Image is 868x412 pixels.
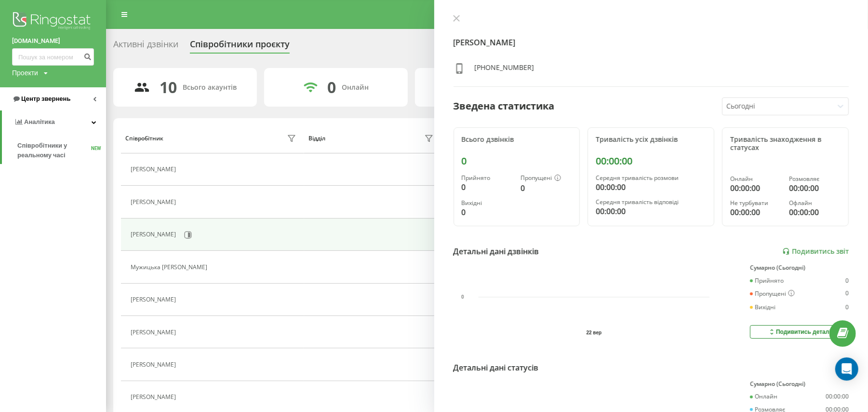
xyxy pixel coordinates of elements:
div: 0 [327,78,336,96]
div: Середня тривалість відповіді [596,199,706,206]
div: Тривалість знаходження в статусах [730,136,841,152]
div: 00:00:00 [730,206,781,218]
div: Активні дзвінки [113,39,178,54]
button: Подивитись деталі [750,325,849,339]
div: Подивитись деталі [768,328,831,336]
div: Зведена статистика [454,99,555,113]
div: 0 [462,155,572,167]
div: [PERSON_NAME] [131,329,178,336]
a: Співробітники у реальному часіNEW [17,137,106,164]
div: 10 [160,78,177,96]
div: Відділ [308,135,325,142]
span: Аналiтика [24,118,55,125]
a: Подивитись звіт [782,247,849,256]
div: 00:00:00 [596,155,706,167]
div: Співробітник [125,135,163,142]
span: Співробітники у реальному часі [17,141,91,160]
span: Центр звернень [21,95,70,102]
div: [PERSON_NAME] [131,199,178,206]
div: 0 [462,181,513,193]
div: Вихідні [750,304,775,311]
div: Прийнято [750,277,784,284]
div: Open Intercom Messenger [835,357,858,381]
div: Детальні дані статусів [454,362,539,373]
a: Аналiтика [2,110,106,134]
div: Онлайн [750,393,777,400]
div: 0 [462,206,513,218]
div: 00:00:00 [596,206,706,217]
div: Онлайн [342,83,369,92]
div: Всього акаунтів [183,83,237,92]
div: [PHONE_NUMBER] [475,63,534,77]
div: 0 [845,290,849,298]
div: Офлайн [789,200,841,206]
div: Мужицька [PERSON_NAME] [131,264,210,271]
div: Детальні дані дзвінків [454,246,539,257]
img: Ringostat logo [12,10,94,34]
div: Сумарно (Сьогодні) [750,264,849,271]
div: [PERSON_NAME] [131,166,178,173]
div: Пропущені [521,175,572,182]
h4: [PERSON_NAME] [454,37,849,48]
div: Не турбувати [730,200,781,206]
div: Всього дзвінків [462,136,572,144]
div: Розмовляє [789,176,841,182]
div: Співробітники проєкту [190,39,290,54]
div: Середня тривалість розмови [596,175,706,181]
div: [PERSON_NAME] [131,361,178,368]
div: Онлайн [730,176,781,182]
div: [PERSON_NAME] [131,231,178,238]
div: 0 [845,304,849,311]
div: 00:00:00 [789,206,841,218]
div: [PERSON_NAME] [131,296,178,303]
div: 00:00:00 [730,182,781,194]
div: Проекти [12,68,38,78]
div: Пропущені [750,290,795,298]
div: 00:00:00 [789,182,841,194]
input: Пошук за номером [12,48,94,66]
div: Сумарно (Сьогодні) [750,381,849,387]
div: Вихідні [462,200,513,206]
div: 0 [521,182,572,194]
div: 0 [845,277,849,284]
text: 0 [461,295,464,300]
div: 00:00:00 [826,393,849,400]
a: [DOMAIN_NAME] [12,36,94,46]
div: 00:00:00 [596,181,706,193]
div: Прийнято [462,175,513,181]
div: [PERSON_NAME] [131,394,178,400]
div: Тривалість усіх дзвінків [596,136,706,144]
text: 22 вер [586,330,601,335]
